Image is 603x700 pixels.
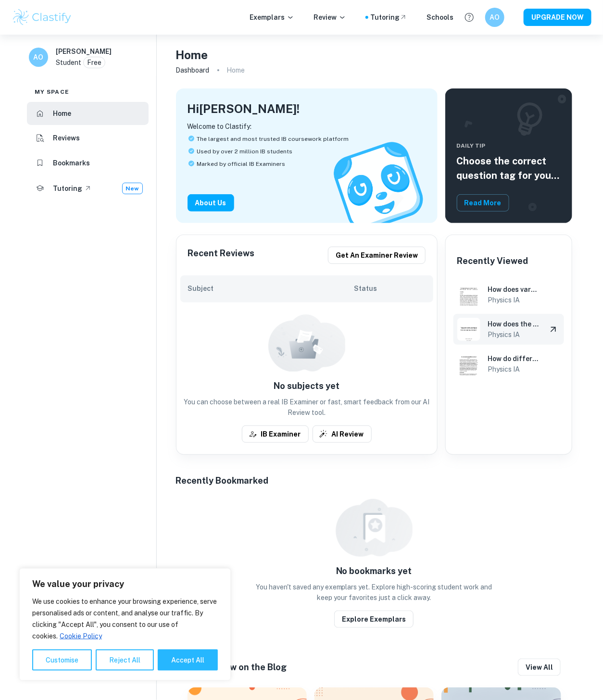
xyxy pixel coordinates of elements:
[334,611,414,628] button: Explore Exemplars
[176,63,210,77] a: Dashboard
[227,65,245,75] p: Home
[197,147,293,156] span: Used by over 2 million IB students
[370,12,407,23] a: Tutoring
[176,46,208,63] h4: Home
[354,283,426,294] h6: Status
[32,596,218,642] p: We use cookies to enhance your browsing experience, serve personalised ads or content, and analys...
[123,184,142,193] span: New
[314,12,346,23] p: Review
[53,183,82,194] h6: Tutoring
[12,8,73,27] img: Clastify logo
[250,12,294,23] p: Exemplars
[336,564,412,578] h6: No bookmarks yet
[27,176,149,200] a: TutoringNew
[457,154,561,183] h5: Choose the correct question tag for your coursework
[461,9,477,25] button: Help and Feedback
[32,650,92,671] button: Customise
[313,425,372,443] button: AI Review
[56,46,112,57] h6: [PERSON_NAME]
[488,319,539,329] h6: How does the mass of a marble (0.0050, 0.0100, 0.0150, 0.0200, 0.0250 kg) affect its vertical ter...
[188,283,354,294] h6: Subject
[457,352,480,375] img: Physics IA example thumbnail: How do different temperatures of a visco
[488,364,539,375] h6: Physics IA
[33,52,44,62] h6: AO
[87,57,101,68] p: Free
[96,650,154,671] button: Reject All
[188,194,234,212] button: About Us
[53,158,90,168] h6: Bookmarks
[53,108,71,119] h6: Home
[328,247,426,264] button: Get an examiner review
[488,353,539,364] h6: How do different temperatures of a viscous fluid (20°C, 25°C, 30°C, 35°C, 40°C, 45°C, 50°C (Celsi...
[188,121,426,132] p: Welcome to Clastify:
[488,284,539,295] h6: How does varying the temperature of a copper wire (25.0, 100.0, 125.0, 150.0, 175.0, 200.0 °C) im...
[453,349,564,379] a: Physics IA example thumbnail: How do different temperatures of a viscoHow do different temperatur...
[453,279,564,310] a: Physics IA example thumbnail: How does varying the temperature of a coHow does varying the temper...
[197,160,286,168] span: Marked by official IB Examiners
[427,12,453,23] a: Schools
[180,397,433,418] p: You can choose between a real IB Examiner or fast, smart feedback from our AI Review tool.
[176,474,269,487] h6: Recently Bookmarked
[59,632,102,640] a: Cookie Policy
[254,582,494,603] p: You haven't saved any exemplars yet. Explore high-scoring student work and keep your favorites ju...
[197,135,349,143] span: The largest and most trusted IB coursework platform
[32,578,218,590] p: We value your privacy
[457,283,480,306] img: Physics IA example thumbnail: How does varying the temperature of a co
[524,9,591,26] button: UPGRADE NOW
[27,151,149,175] a: Bookmarks
[188,247,255,264] h6: Recent Reviews
[453,314,564,345] a: Physics IA example thumbnail: How does the mass of a marble (0.0050, 0How does the mass of a marb...
[490,12,501,23] h6: AO
[485,8,504,27] button: AO
[457,318,480,341] img: Physics IA example thumbnail: How does the mass of a marble (0.0050, 0
[19,568,231,681] div: We value your privacy
[56,57,81,68] p: Student
[518,659,561,676] button: View all
[457,254,528,268] h6: Recently Viewed
[457,194,509,212] button: Read More
[27,127,149,150] a: Reviews
[488,295,539,305] h6: Physics IA
[53,133,80,143] h6: Reviews
[488,329,539,340] h6: Physics IA
[158,650,218,671] button: Accept All
[35,87,69,96] span: My space
[188,100,300,117] h4: Hi [PERSON_NAME] !
[180,379,433,393] h6: No subjects yet
[27,102,149,125] a: Home
[457,141,561,150] span: Daily Tip
[188,661,287,674] h6: What's New on the Blog
[242,425,309,443] button: IB Examiner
